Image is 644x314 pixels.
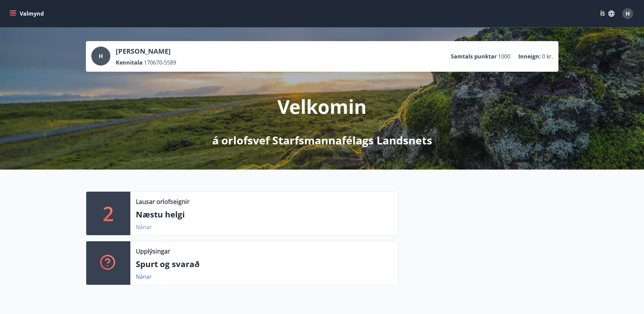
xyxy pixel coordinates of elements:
[212,133,432,148] p: á orlofsvef Starfsmannafélags Landsnets
[116,47,176,56] p: [PERSON_NAME]
[116,59,143,66] p: Kennitala
[596,7,618,20] button: ÍS
[103,200,114,226] p: 2
[136,247,170,256] p: Upplýsingar
[277,93,367,119] p: Velkomin
[620,5,636,22] button: H
[144,59,176,66] span: 170670-5589
[498,53,510,60] span: 1000
[136,197,189,206] p: Lausar orlofseignir
[136,273,152,280] a: Nánar
[542,53,553,60] span: 0 kr.
[518,53,541,60] p: Inneign :
[136,258,392,270] p: Spurt og svarað
[8,7,47,20] button: menu
[136,209,392,220] p: Næstu helgi
[99,52,103,60] span: H
[451,53,497,60] p: Samtals punktar
[626,10,630,17] span: H
[136,223,152,231] a: Nánar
